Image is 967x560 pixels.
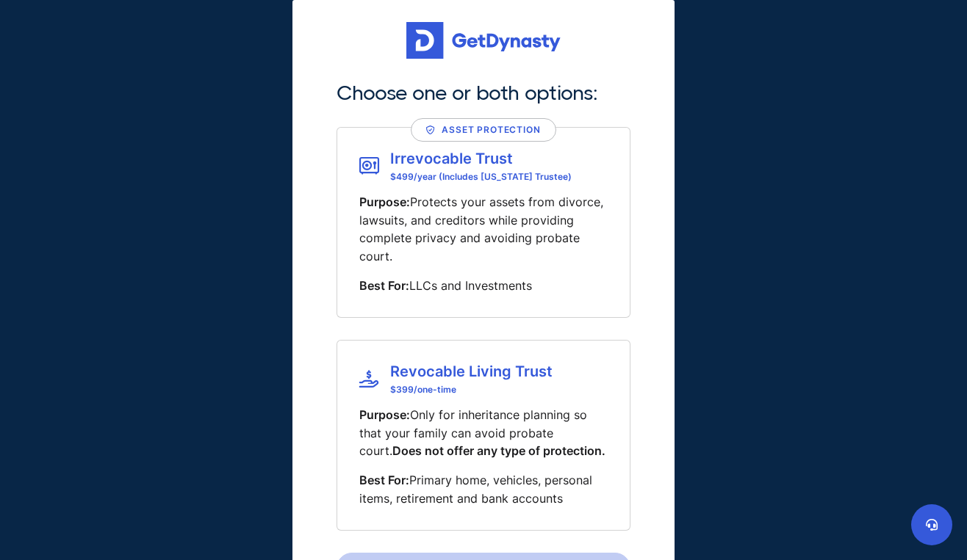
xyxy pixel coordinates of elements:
span: Best For: [359,473,409,487]
span: $ 399 /one-time [390,384,553,395]
span: $499/year (Includes [US_STATE] Trustee) [390,171,572,182]
p: Protects your assets from divorce, lawsuits, and creditors while providing complete privacy and a... [359,193,608,266]
p: Primary home, vehicles, personal items, retirement and bank accounts [359,471,608,508]
span: Does not offer any type of protection. [392,443,605,458]
p: LLCs and Investments [359,277,608,295]
span: Revocable Living Trust [390,363,553,380]
div: Asset ProtectionIrrevocable Trust$499/year (Includes [US_STATE] Trustee)Purpose:Protects your ass... [337,127,630,318]
div: Asset Protection [426,123,540,137]
p: Only for inheritance planning so that your family can avoid probate court. [359,406,608,460]
span: Purpose: [359,194,410,209]
span: Best For: [359,278,409,293]
h2: Choose one or both options: [337,81,630,105]
span: Irrevocable Trust [390,150,572,167]
img: Get started for free with Dynasty Trust Company [406,22,561,59]
div: Revocable Living Trust$399/one-timePurpose:Only for inheritance planning so that your family can ... [337,340,630,531]
span: Purpose: [359,407,410,422]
